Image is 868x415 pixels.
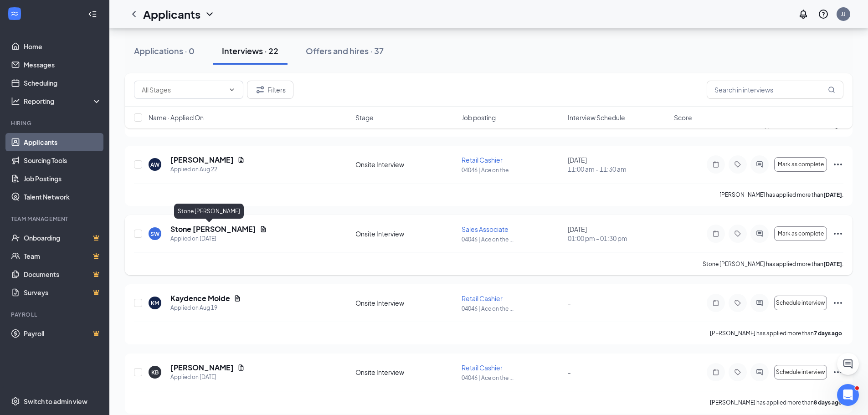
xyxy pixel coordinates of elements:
div: Reporting [24,97,102,106]
div: Applied on [DATE] [170,234,267,243]
svg: MagnifyingGlass [828,86,835,93]
span: Stage [355,113,374,122]
svg: Document [237,156,245,164]
div: KM [151,299,159,307]
h5: [PERSON_NAME] [170,155,234,165]
svg: Document [234,295,241,302]
div: Payroll [11,311,100,318]
a: Job Postings [24,169,102,188]
svg: Ellipses [832,159,843,170]
span: - [568,368,571,376]
a: SurveysCrown [24,283,102,302]
div: Hiring [11,119,100,127]
div: SW [150,230,159,238]
svg: Note [710,369,721,376]
span: Schedule interview [776,369,825,375]
div: Applied on [DATE] [170,373,245,382]
div: Offers and hires · 37 [306,45,384,56]
a: Messages [24,56,102,74]
button: ChatActive [837,353,859,375]
svg: WorkstreamLogo [10,9,19,18]
svg: ChevronDown [228,86,236,93]
span: - [568,299,571,307]
a: Scheduling [24,74,102,92]
div: Applied on Aug 19 [170,303,241,313]
b: [DATE] [823,191,842,198]
svg: Collapse [88,10,97,19]
div: Interviews · 22 [222,45,278,56]
svg: QuestionInfo [818,9,829,20]
span: Mark as complete [778,161,824,168]
div: Onsite Interview [355,229,456,238]
span: Mark as complete [778,231,824,237]
a: DocumentsCrown [24,265,102,283]
a: Talent Network [24,188,102,206]
div: Stone [PERSON_NAME] [174,204,244,219]
svg: ChevronLeft [128,9,139,20]
a: OnboardingCrown [24,229,102,247]
button: Filter Filters [247,81,293,99]
input: Search in interviews [707,81,843,99]
h5: Stone [PERSON_NAME] [170,224,256,234]
div: Applications · 0 [134,45,195,56]
svg: Document [237,364,245,371]
p: 04046 | Ace on the ... [462,236,562,243]
p: 04046 | Ace on the ... [462,166,562,174]
svg: Document [260,225,267,233]
div: Team Management [11,215,100,223]
svg: Tag [732,161,743,168]
div: Switch to admin view [24,397,87,406]
span: 11:00 am - 11:30 am [568,164,668,174]
svg: Filter [255,84,266,95]
b: [DATE] [823,261,842,267]
svg: ActiveChat [754,230,765,237]
p: [PERSON_NAME] has applied more than . [710,329,843,337]
p: [PERSON_NAME] has applied more than . [710,399,843,406]
span: Score [674,113,692,122]
h5: Kaydence Molde [170,293,230,303]
svg: Tag [732,369,743,376]
h1: Applicants [143,6,200,22]
b: 7 days ago [814,330,842,337]
div: Onsite Interview [355,298,456,307]
svg: ActiveChat [754,299,765,307]
svg: Note [710,161,721,168]
button: Schedule interview [774,365,827,379]
span: Retail Cashier [462,156,503,164]
a: Applicants [24,133,102,151]
span: Name · Applied On [149,113,204,122]
div: Onsite Interview [355,160,456,169]
p: 04046 | Ace on the ... [462,374,562,382]
button: Schedule interview [774,296,827,310]
div: [DATE] [568,225,668,243]
div: AW [150,161,159,169]
h5: [PERSON_NAME] [170,363,234,373]
svg: ActiveChat [754,161,765,168]
p: Stone [PERSON_NAME] has applied more than . [703,260,843,268]
div: JJ [841,10,846,18]
p: 04046 | Ace on the ... [462,305,562,313]
svg: ActiveChat [754,369,765,376]
span: Schedule interview [776,300,825,306]
svg: Tag [732,230,743,237]
svg: Notifications [798,9,809,20]
div: KB [151,369,159,376]
iframe: Intercom live chat [837,384,859,406]
span: Retail Cashier [462,364,503,372]
span: Sales Associate [462,225,508,233]
span: Interview Schedule [568,113,625,122]
button: Mark as complete [774,157,827,172]
button: Mark as complete [774,226,827,241]
svg: ChatActive [842,359,853,369]
svg: Tag [732,299,743,307]
svg: Ellipses [832,367,843,378]
a: Sourcing Tools [24,151,102,169]
b: 8 days ago [814,399,842,406]
svg: Ellipses [832,297,843,308]
div: Applied on Aug 22 [170,165,245,174]
span: 01:00 pm - 01:30 pm [568,234,668,243]
svg: Analysis [11,97,20,106]
div: Onsite Interview [355,368,456,377]
input: All Stages [142,85,225,95]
